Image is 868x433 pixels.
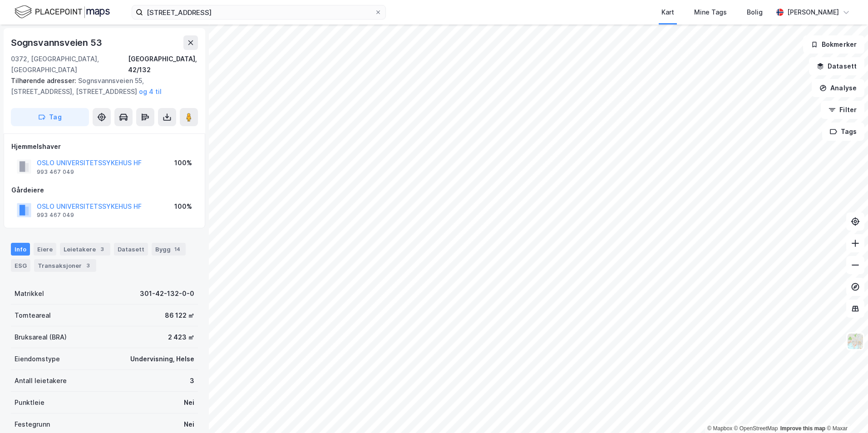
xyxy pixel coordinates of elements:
div: Bolig [747,7,763,18]
div: Nei [184,397,194,408]
button: Analyse [812,79,864,97]
div: 3 [190,375,194,386]
div: Eiere [34,243,56,256]
div: 14 [173,245,182,254]
div: Mine Tags [694,7,727,18]
div: Hjemmelshaver [11,141,197,152]
div: 301-42-132-0-0 [140,288,194,299]
div: 86 122 ㎡ [165,310,194,321]
div: Info [11,243,30,256]
div: 100% [174,157,192,168]
button: Datasett [809,57,864,75]
div: Leietakere [60,243,110,256]
div: Transaksjoner [34,259,96,272]
div: Matrikkel [15,288,44,299]
div: Antall leietakere [15,375,67,386]
div: 3 [84,261,93,270]
div: Tomteareal [15,310,51,321]
div: Bygg [152,243,186,256]
div: ESG [11,259,30,272]
input: Søk på adresse, matrikkel, gårdeiere, leietakere eller personer [143,5,375,19]
div: Datasett [114,243,148,256]
img: logo.f888ab2527a4732fd821a326f86c7f29.svg [15,4,110,20]
div: Eiendomstype [15,354,60,364]
a: OpenStreetMap [734,425,778,432]
div: Kart [661,7,674,18]
div: Sognsvannsveien 55, [STREET_ADDRESS], [STREET_ADDRESS] [11,75,191,97]
div: 0372, [GEOGRAPHIC_DATA], [GEOGRAPHIC_DATA] [11,54,128,75]
button: Tag [11,108,89,126]
span: Tilhørende adresser: [11,77,78,84]
div: [PERSON_NAME] [787,7,839,18]
button: Bokmerker [803,35,864,54]
div: Gårdeiere [11,185,197,196]
div: 993 467 049 [37,168,74,176]
div: Nei [184,419,194,430]
a: Mapbox [707,425,732,432]
div: Punktleie [15,397,44,408]
button: Filter [821,101,864,119]
div: Festegrunn [15,419,50,430]
div: [GEOGRAPHIC_DATA], 42/132 [128,54,198,75]
button: Tags [822,123,864,141]
iframe: Chat Widget [823,389,868,433]
div: 993 467 049 [37,212,74,219]
div: Undervisning, Helse [130,354,194,364]
div: 3 [98,245,107,254]
div: Sognsvannsveien 53 [11,35,104,50]
div: 2 423 ㎡ [168,332,194,343]
div: 100% [174,201,192,212]
a: Improve this map [780,425,825,432]
img: Z [847,333,864,350]
div: Bruksareal (BRA) [15,332,67,343]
